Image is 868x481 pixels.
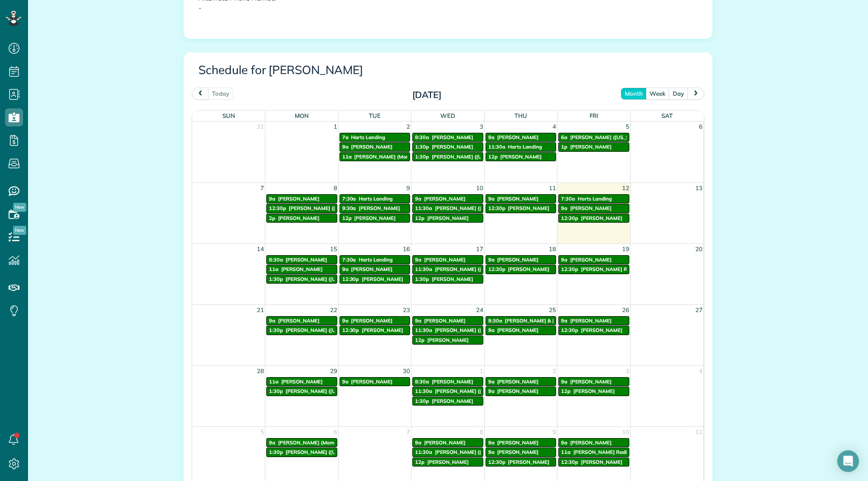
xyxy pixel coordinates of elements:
span: 9a [488,257,495,263]
a: 9a [PERSON_NAME] [558,377,629,386]
span: New [13,226,26,235]
span: 19 [621,244,630,254]
span: [PERSON_NAME] [508,459,550,465]
span: [PERSON_NAME] (Moms House) [354,154,431,160]
span: 11a [269,378,278,385]
span: 9a [561,257,567,263]
span: [PERSON_NAME] & [PERSON_NAME] [505,318,594,324]
span: 9a [488,378,495,385]
span: 23 [402,305,411,315]
a: 2p [PERSON_NAME] [266,214,337,223]
span: 1:30p [269,388,283,394]
span: 1:30p [415,154,429,160]
span: [PERSON_NAME] [351,318,393,324]
a: 1:30p [PERSON_NAME] [412,275,483,284]
span: 17 [475,244,484,254]
a: 12:30p [PERSON_NAME] ([US_STATE] Millwork Co) [266,204,337,213]
span: 31 [256,121,265,132]
a: 1p [PERSON_NAME] [558,142,629,151]
span: 12:30p [561,459,578,465]
span: Wed [440,112,455,119]
span: 11:30a [415,327,432,333]
span: 9:30a [342,205,356,211]
a: 12p [PERSON_NAME] [412,336,483,345]
span: 28 [256,366,265,376]
a: 1:30p [PERSON_NAME] ([US_STATE] Millwork Co) [266,448,337,457]
a: 9a [PERSON_NAME] [340,316,410,325]
span: [PERSON_NAME] [362,276,403,282]
span: [PERSON_NAME] Radio [573,449,630,455]
span: [PERSON_NAME] ([US_STATE] Millwork Co) [432,154,535,160]
a: 12:30p [PERSON_NAME] [558,458,629,467]
a: 9a [PERSON_NAME] [486,387,557,396]
span: 18 [548,244,557,254]
a: 1:30p [PERSON_NAME] [412,142,483,151]
span: 22 [329,305,338,315]
span: [PERSON_NAME] [427,337,469,343]
span: 6 [333,427,338,437]
span: [PERSON_NAME] [497,134,539,140]
span: [PERSON_NAME] Radio [581,266,637,272]
span: 5 [259,427,265,437]
span: [PERSON_NAME] [581,215,623,221]
span: [PERSON_NAME] [286,257,327,263]
span: 15 [329,244,338,254]
span: [PERSON_NAME] [424,439,466,446]
span: [PERSON_NAME] [432,276,473,282]
span: 8:30a [415,134,429,140]
a: 12p [PERSON_NAME] [340,214,410,223]
span: 9a [415,257,421,263]
span: 1:30p [269,327,283,333]
span: 3 [479,121,484,132]
span: [PERSON_NAME] [281,266,323,272]
span: [PERSON_NAME] [497,388,539,394]
span: [PERSON_NAME] [432,378,473,385]
a: 8:30a [PERSON_NAME] [412,377,483,386]
span: 12p [415,215,425,221]
span: 7 [406,427,411,437]
span: [PERSON_NAME] [359,205,400,211]
span: 2 [552,366,557,376]
span: 12p [415,459,425,465]
span: 9a [488,134,495,140]
span: 9a [488,449,495,455]
span: 7:30a [342,257,356,263]
span: 1:30p [415,276,429,282]
span: 1p [561,144,567,150]
a: 11:30a [PERSON_NAME] ([US_STATE] Millwork Co) [412,387,483,396]
h3: Schedule for [PERSON_NAME] [198,64,698,77]
a: 9a [PERSON_NAME] [558,316,629,325]
span: [PERSON_NAME] [573,388,615,394]
div: Open Intercom Messenger [837,450,859,472]
span: 9a [415,439,421,446]
a: 11:30a [PERSON_NAME] ([US_STATE] Millwork Co) [412,448,483,457]
span: [PERSON_NAME] [570,205,612,211]
a: 9a [PERSON_NAME] [340,142,410,151]
span: 9 [406,183,411,193]
span: 12:30p [488,205,505,211]
a: 12p [PERSON_NAME] [486,152,557,161]
span: 12 [621,183,630,193]
a: 6a [PERSON_NAME] ([US_STATE] Millwork Co) [558,133,629,142]
a: 8:30a [PERSON_NAME] [412,133,483,142]
a: 9a [PERSON_NAME] [486,326,557,335]
span: [PERSON_NAME] ([US_STATE] Millwork Co) [435,266,538,272]
span: 9a [269,196,275,202]
span: Tue [369,112,381,119]
a: 11:30a [PERSON_NAME] ([US_STATE] Millwork Co) [412,265,483,274]
span: 12:30p [342,276,359,282]
span: 11 [548,183,557,193]
span: 9a [488,439,495,446]
span: Harts Landing [578,196,612,202]
span: 4 [698,366,703,376]
span: 12p [561,388,571,394]
span: [PERSON_NAME] [570,318,612,324]
span: 12:30p [342,327,359,333]
span: 5 [625,121,630,132]
a: 11a [PERSON_NAME] Radio [558,448,629,457]
a: 12p [PERSON_NAME] [412,214,483,223]
span: [PERSON_NAME] [424,318,466,324]
span: [PERSON_NAME] [570,257,612,263]
span: 7 [259,183,265,193]
span: Mon [295,112,309,119]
